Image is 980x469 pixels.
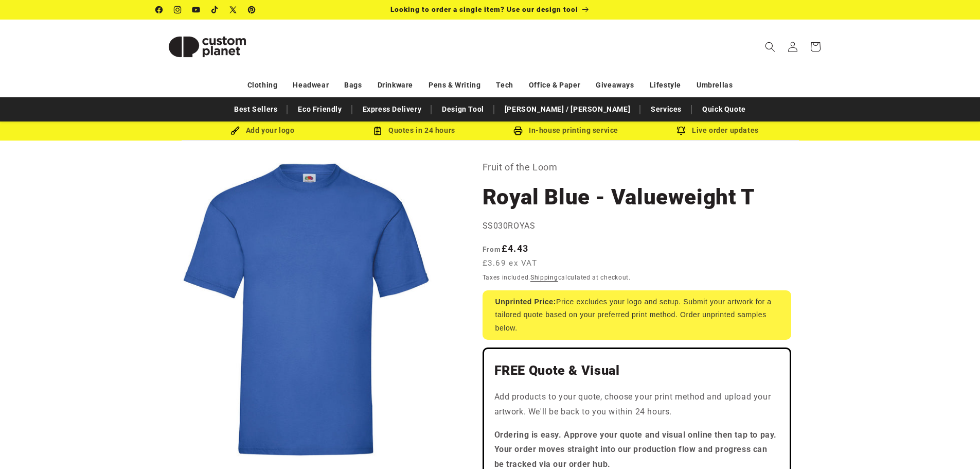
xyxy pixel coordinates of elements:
a: Clothing [247,76,278,94]
div: Taxes included. calculated at checkout. [483,272,791,283]
span: From [483,245,502,253]
div: Add your logo [187,124,338,137]
a: Bags [344,76,362,94]
img: Order Updates Icon [373,126,382,135]
a: Eco Friendly [293,100,347,118]
img: In-house printing [513,126,523,135]
div: Price excludes your logo and setup. Submit your artwork for a tailored quote based on your prefer... [483,290,791,340]
a: Custom Planet [152,20,262,74]
span: £3.69 ex VAT [483,257,538,269]
a: Lifestyle [650,76,681,94]
summary: Search [759,36,781,58]
span: Looking to order a single item? Use our design tool [390,5,578,13]
a: Services [646,100,687,118]
h2: FREE Quote & Visual [494,362,779,379]
img: Order updates [676,126,686,135]
a: Office & Paper [529,76,580,94]
a: Tech [496,76,513,94]
img: Custom Planet [156,24,259,70]
a: Best Sellers [229,100,282,118]
a: Shipping [530,274,558,281]
a: Giveaways [596,76,634,94]
strong: £4.43 [483,243,529,254]
a: Drinkware [378,76,413,94]
div: In-house printing service [490,124,642,137]
a: Pens & Writing [429,76,480,94]
a: Headwear [293,76,329,94]
a: [PERSON_NAME] / [PERSON_NAME] [500,100,635,118]
a: Design Tool [437,100,489,118]
div: Live order updates [642,124,794,137]
a: Quick Quote [697,100,751,118]
span: SS030ROYAS [483,221,536,231]
div: Quotes in 24 hours [338,124,490,137]
p: Fruit of the Loom [483,159,791,176]
img: Brush Icon [230,126,240,135]
a: Express Delivery [358,100,427,118]
h1: Royal Blue - Valueweight T [483,183,791,211]
strong: Unprinted Price: [495,298,557,306]
a: Umbrellas [697,76,733,94]
p: Add products to your quote, choose your print method and upload your artwork. We'll be back to yo... [494,390,779,420]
